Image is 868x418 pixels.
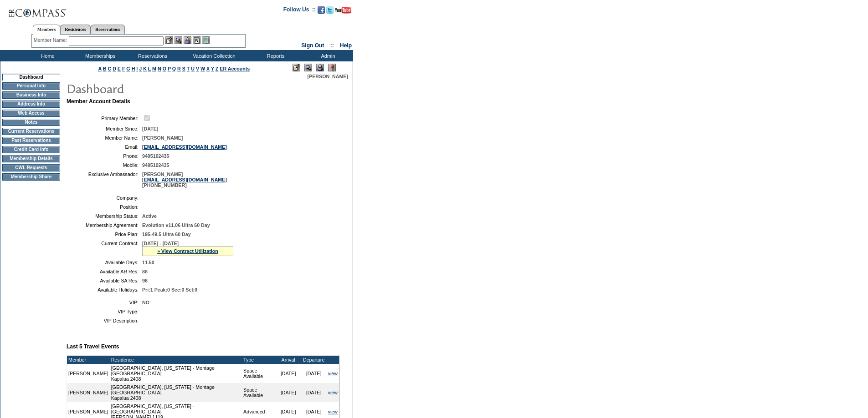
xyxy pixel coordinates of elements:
a: A [98,66,102,71]
span: [PERSON_NAME] [308,74,348,79]
td: Vacation Collection [178,50,248,61]
td: Available Days: [70,260,139,265]
a: J [139,66,142,71]
a: Members [33,25,61,35]
td: Primary Member: [70,114,139,122]
img: b_edit.gif [165,36,173,44]
span: Pri:1 Peak:0 Sec:0 Sel:0 [142,287,197,292]
td: VIP Type: [70,309,139,314]
td: Past Reservations [2,137,60,144]
a: B [103,66,107,71]
td: Mobile: [70,162,139,168]
td: [DATE] [276,364,301,383]
a: R [177,66,181,71]
img: Subscribe to our YouTube Channel [335,7,351,14]
td: VIP Description: [70,318,139,323]
td: Membership Details [2,155,60,162]
td: Phone: [70,153,139,159]
a: N [158,66,161,71]
a: view [328,371,338,376]
span: 96 [142,278,148,283]
td: Available SA Res: [70,278,139,283]
img: View Mode [304,64,312,71]
img: Reservations [193,36,200,44]
td: Admin [301,50,353,61]
a: [EMAIL_ADDRESS][DOMAIN_NAME] [142,144,227,150]
td: [PERSON_NAME] [67,364,110,383]
span: Evolution v11.06 Ultra 60 Day [142,222,210,228]
span: [PERSON_NAME] [PHONE_NUMBER] [142,171,227,188]
td: [DATE] [301,364,327,383]
a: Residences [60,25,91,34]
a: Become our fan on Facebook [318,9,325,15]
td: [PERSON_NAME] [67,383,110,402]
a: G [126,66,130,71]
a: Y [211,66,214,71]
td: Memberships [73,50,125,61]
span: NO [142,300,149,305]
td: Exclusive Ambassador: [70,171,139,188]
td: Company: [70,195,139,201]
td: Dashboard [2,74,60,81]
b: Last 5 Travel Events [67,343,119,350]
td: Home [21,50,73,61]
a: O [163,66,166,71]
a: T [187,66,190,71]
td: [GEOGRAPHIC_DATA], [US_STATE] - Montage [GEOGRAPHIC_DATA] Kapalua 2408 [110,364,242,383]
img: Follow us on Twitter [326,6,334,14]
a: Sign Out [301,42,324,49]
a: C [108,66,111,71]
td: Departure [301,356,327,364]
img: Impersonate [184,36,191,44]
a: P [168,66,171,71]
img: View [175,36,182,44]
td: Space Available [242,383,276,402]
a: M [152,66,156,71]
a: U [191,66,195,71]
span: 9495102435 [142,162,169,168]
a: view [328,390,338,395]
td: [DATE] [276,383,301,402]
td: Membership Agreement: [70,222,139,228]
td: Available AR Res: [70,269,139,274]
img: Edit Mode [293,64,300,71]
a: ER Accounts [220,66,250,71]
td: VIP: [70,300,139,305]
td: Current Reservations [2,128,60,135]
td: Member [67,356,110,364]
td: [DATE] [301,383,327,402]
img: b_calculator.gif [202,36,210,44]
td: Notes [2,119,60,126]
span: [DATE] [142,126,158,131]
span: :: [330,42,334,49]
a: D [113,66,116,71]
a: K [143,66,147,71]
img: pgTtlDashboard.gif [66,79,248,97]
td: Available Holidays: [70,287,139,292]
a: E [118,66,121,71]
span: Active [142,213,157,219]
td: Residence [110,356,242,364]
a: H [132,66,135,71]
a: view [328,409,338,414]
a: » View Contract Utilization [157,248,218,254]
td: Type [242,356,276,364]
span: 9495102435 [142,153,169,159]
a: I [136,66,138,71]
td: Price Plan: [70,232,139,237]
div: Member Name: [34,36,69,44]
td: Current Contract: [70,241,139,256]
td: Member Name: [70,135,139,141]
a: Reservations [91,25,125,34]
td: [GEOGRAPHIC_DATA], [US_STATE] - Montage [GEOGRAPHIC_DATA] Kapalua 2408 [110,383,242,402]
span: [PERSON_NAME] [142,135,183,141]
td: Membership Share [2,173,60,181]
td: Reports [248,50,301,61]
img: Log Concern/Member Elevation [328,64,336,71]
img: Impersonate [316,64,324,71]
a: Help [340,42,352,49]
span: [DATE] - [DATE] [142,241,179,246]
a: F [122,66,125,71]
a: X [206,66,210,71]
a: S [182,66,185,71]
